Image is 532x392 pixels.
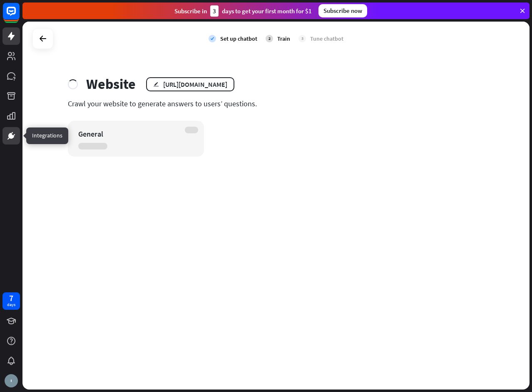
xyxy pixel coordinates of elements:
div: [URL][DOMAIN_NAME] [163,80,227,88]
i: check [209,35,216,42]
div: days [7,302,15,308]
div: 7 [9,294,13,302]
div: Set up chatbot [220,35,257,42]
div: Website [86,76,136,93]
div: 2 [266,35,273,42]
i: edit [153,81,159,87]
div: 3 [210,5,219,17]
div: General [78,129,179,139]
div: Tune chatbot [310,35,343,42]
div: Subscribe in days to get your first month for $1 [174,5,312,17]
div: 3 [298,35,306,42]
div: Crawl your website to generate answers to users’ questions. [68,99,484,108]
button: Open LiveChat chat widget [7,3,32,28]
div: Subscribe now [318,4,367,17]
div: Train [277,35,290,42]
a: 7 days [2,292,20,310]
